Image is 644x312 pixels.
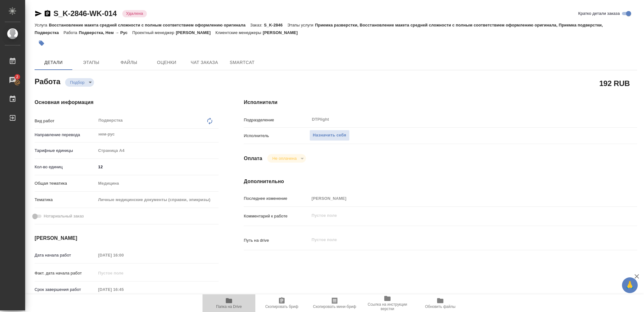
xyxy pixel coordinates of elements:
span: Этапы [76,59,106,66]
button: Скопировать мини-бриф [308,294,361,312]
button: Скопировать бриф [255,294,308,312]
h4: Исполнители [244,99,637,106]
p: Последнее изменение [244,195,309,202]
button: Скопировать ссылку [44,10,51,17]
a: 2 [2,72,24,88]
span: Файлы [114,59,144,66]
p: Дата начала работ [35,252,96,258]
p: Тематика [35,197,96,203]
p: Общая тематика [35,180,96,187]
button: Скопировать ссылку для ЯМессенджера [35,10,42,17]
span: Детали [38,59,69,66]
p: Удалена [126,10,143,17]
p: Этапы услуги [287,23,315,27]
p: Срок завершения работ [35,286,96,293]
span: Чат заказа [189,59,219,66]
span: Назначить себя [313,132,346,139]
h2: Работа [35,75,60,87]
div: Страница А4 [96,145,219,156]
span: Нотариальный заказ [44,213,84,219]
span: Кратко детали заказа [578,10,620,17]
button: Добавить тэг [35,36,48,50]
p: Заказ: [250,23,264,27]
a: S_K-2846-WK-014 [53,9,117,18]
div: Медицина [96,178,219,189]
span: 2 [12,74,22,80]
p: S_K-2846 [264,23,287,27]
p: Вид работ [35,118,96,124]
p: Подверстка, Нем → Рус [79,30,132,35]
input: ✎ Введи что-нибудь [96,162,219,171]
button: 🙏 [622,277,638,293]
span: Скопировать бриф [265,304,298,309]
div: Подбор [267,154,306,163]
span: Ссылка на инструкции верстки [365,302,410,311]
h4: Оплата [244,155,262,162]
span: Папка на Drive [216,304,242,309]
p: Факт. дата начала работ [35,270,96,276]
h2: 192 RUB [599,78,630,89]
p: [PERSON_NAME] [263,30,303,35]
span: Оценки [152,59,182,66]
p: Направление перевода [35,132,96,138]
button: Подбор [68,80,86,85]
p: Клиентские менеджеры [215,30,263,35]
span: Обновить файлы [425,304,456,309]
p: Приемка разверстки, Восстановление макета средней сложности с полным соответствием оформлению ори... [35,23,603,35]
p: Восстановление макета средней сложности с полным соответствием оформлению оригинала [49,23,250,27]
p: Проектный менеджер [132,30,176,35]
p: Кол-во единиц [35,164,96,170]
button: Назначить себя [309,130,350,141]
p: Тарифные единицы [35,147,96,154]
button: Папка на Drive [203,294,255,312]
div: Личные медицинские документы (справки, эпикризы) [96,194,219,205]
h4: Основная информация [35,99,219,106]
button: Обновить файлы [414,294,467,312]
h4: Дополнительно [244,178,637,185]
input: Пустое поле [309,194,604,203]
p: Комментарий к работе [244,213,309,219]
div: Подбор [65,78,94,87]
p: Путь на drive [244,237,309,244]
button: Не оплачена [270,156,298,161]
input: Пустое поле [96,269,151,278]
span: 🙏 [625,279,635,292]
p: Подразделение [244,117,309,123]
h4: [PERSON_NAME] [35,234,219,242]
button: Ссылка на инструкции верстки [361,294,414,312]
input: Пустое поле [96,285,151,294]
span: SmartCat [227,59,257,66]
p: Услуга [35,23,49,27]
p: Работа [64,30,79,35]
p: [PERSON_NAME] [176,30,215,35]
input: Пустое поле [96,251,151,260]
span: Скопировать мини-бриф [313,304,356,309]
p: Исполнитель [244,133,309,139]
